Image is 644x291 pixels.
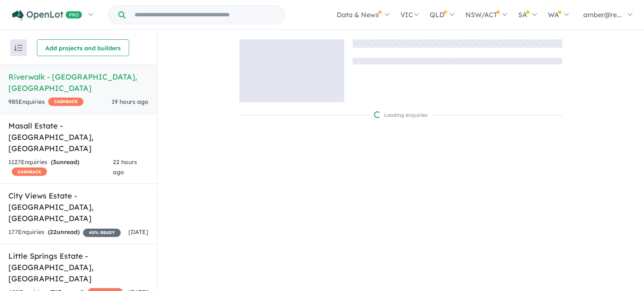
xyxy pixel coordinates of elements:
[127,6,283,24] input: Try estate name, suburb, builder or developer
[8,190,148,224] h5: City Views Estate - [GEOGRAPHIC_DATA] , [GEOGRAPHIC_DATA]
[583,10,622,19] span: amber@re...
[8,120,148,154] h5: Masall Estate - [GEOGRAPHIC_DATA] , [GEOGRAPHIC_DATA]
[12,167,47,176] span: CASHBACK
[14,45,23,51] img: sort.svg
[50,228,57,236] span: 22
[128,228,148,236] span: [DATE]
[53,158,56,166] span: 3
[83,229,121,237] span: 40 % READY
[8,250,148,284] h5: Little Springs Estate - [GEOGRAPHIC_DATA] , [GEOGRAPHIC_DATA]
[37,39,129,56] button: Add projects and builders
[8,97,83,107] div: 985 Enquir ies
[48,98,83,106] span: CASHBACK
[112,98,148,106] span: 19 hours ago
[8,157,113,178] div: 1127 Enquir ies
[8,227,121,237] div: 177 Enquir ies
[48,228,80,236] strong: ( unread)
[374,111,428,119] div: Loading enquiries
[12,10,82,21] img: Openlot PRO Logo White
[51,158,79,166] strong: ( unread)
[8,71,148,94] h5: Riverwalk - [GEOGRAPHIC_DATA] , [GEOGRAPHIC_DATA]
[113,158,137,176] span: 22 hours ago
